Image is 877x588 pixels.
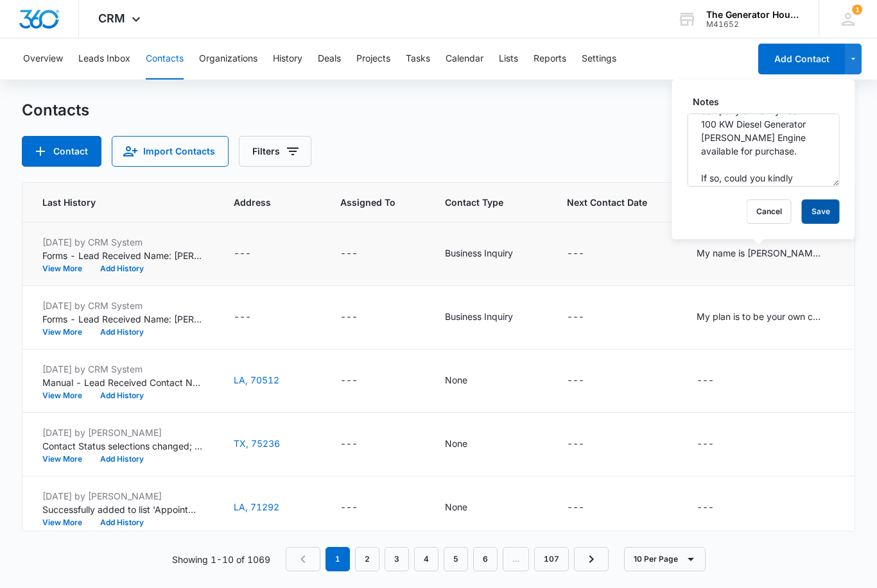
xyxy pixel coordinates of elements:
button: Calendar [446,38,483,80]
div: --- [697,373,714,389]
p: [DATE] by CRM System [42,235,203,249]
p: [DATE] by CRM System [42,362,203,376]
div: notifications count [852,4,862,15]
div: Notes - - Select to Edit Field [697,373,737,389]
p: Contact Status selections changed; None was removed and Not in service area was added. [42,439,203,453]
div: Contact Type - None - Select to Edit Field [445,373,491,389]
span: Assigned To [340,196,395,209]
div: Next Contact Date - - Select to Edit Field [567,246,607,262]
div: Business Inquiry [445,246,513,260]
button: History [273,38,302,80]
a: Page 3 [385,547,409,571]
div: Notes - - Select to Edit Field [697,437,737,452]
div: Address - LA, 71292 - Select to Edit Field [234,500,302,516]
button: Add History [91,519,153,526]
p: [DATE] by [PERSON_NAME] [42,489,203,503]
p: [DATE] by [PERSON_NAME] [42,426,203,439]
span: CRM [98,12,125,25]
button: Tasks [406,38,430,80]
div: --- [697,500,714,516]
div: Notes - My name is John Marcus, and I am reaching out on behalf of Revolution Foods. I would like... [697,246,848,262]
button: Add Contact [22,136,101,167]
p: Manual - Lead Received Contact Name: [PERSON_NAME] Phone: [PHONE_NUMBER] Email: [EMAIL_ADDRESS][D... [42,376,203,389]
button: Organizations [199,38,257,80]
div: --- [234,246,251,262]
button: Filters [239,136,311,167]
div: My name is [PERSON_NAME], and I am reaching out on behalf of Revolution Foods. I would like to in... [697,246,825,260]
button: Add History [91,328,153,336]
h1: Contacts [22,101,89,120]
div: Business Inquiry [445,310,513,323]
div: Contact Type - Business Inquiry - Select to Edit Field [445,246,536,262]
button: View More [42,392,91,399]
label: Notes [693,95,845,108]
button: Leads Inbox [78,38,130,80]
button: Deals [318,38,341,80]
button: View More [42,455,91,463]
button: Contacts [146,38,184,80]
div: account id [706,20,800,29]
div: Next Contact Date - - Select to Edit Field [567,437,607,452]
a: LA, 70512 [234,374,279,385]
span: 1 [852,4,862,15]
div: --- [340,246,358,262]
span: Contact Type [445,196,517,209]
button: Add History [91,392,153,399]
button: Cancel [747,199,792,224]
div: Assigned To - - Select to Edit Field [340,437,381,452]
p: Showing 1-10 of 1069 [172,553,270,566]
div: --- [234,310,251,325]
a: Page 4 [414,547,438,571]
a: Page 2 [355,547,379,571]
div: Next Contact Date - - Select to Edit Field [567,500,607,516]
div: --- [567,246,584,262]
div: Assigned To - - Select to Edit Field [340,310,381,325]
button: Save [802,199,840,224]
div: --- [697,437,714,452]
span: Next Contact Date [567,196,647,209]
nav: Pagination [286,547,609,571]
div: Contact Type - None - Select to Edit Field [445,437,491,452]
div: --- [340,500,358,516]
div: --- [567,310,584,325]
div: Assigned To - - Select to Edit Field [340,373,381,389]
div: --- [567,500,584,516]
textarea: My name is [PERSON_NAME], and I am reaching out on behalf of Revolution Foods. I would like to in... [688,113,840,187]
p: Forms - Lead Received Name: [PERSON_NAME] Email: [EMAIL_ADDRESS][DOMAIN_NAME] Phone: [PHONE_NUMBE... [42,249,203,262]
div: --- [340,310,358,325]
div: --- [567,437,584,452]
div: Contact Type - Business Inquiry - Select to Edit Field [445,310,536,325]
button: Import Contacts [112,136,229,167]
p: [DATE] by CRM System [42,299,203,312]
div: None [445,500,467,514]
div: Address - TX, 75236 - Select to Edit Field [234,437,303,452]
div: --- [340,437,358,452]
div: Next Contact Date - - Select to Edit Field [567,310,607,325]
button: 10 Per Page [624,547,706,571]
div: My plan is to be your own car mechanic and I need the portable generator to power some of my tool... [697,310,825,323]
em: 1 [326,547,350,571]
span: Last History [42,196,184,209]
div: --- [340,373,358,389]
div: Next Contact Date - - Select to Edit Field [567,373,607,389]
button: Reports [534,38,566,80]
div: Address - - Select to Edit Field [234,246,274,262]
a: Page 6 [473,547,498,571]
div: Notes - - Select to Edit Field [697,500,737,516]
button: Settings [582,38,616,80]
button: Lists [499,38,518,80]
button: Add History [91,265,153,273]
p: Successfully added to list 'Appointment Made'. [42,503,203,516]
button: View More [42,265,91,273]
button: Add Contact [758,44,845,74]
button: View More [42,519,91,526]
div: None [445,373,467,387]
span: Address [234,196,291,209]
a: Next Page [574,547,609,571]
a: Page 5 [444,547,468,571]
button: Projects [356,38,390,80]
button: View More [42,328,91,336]
a: Page 107 [534,547,569,571]
div: --- [567,373,584,389]
button: Overview [23,38,63,80]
